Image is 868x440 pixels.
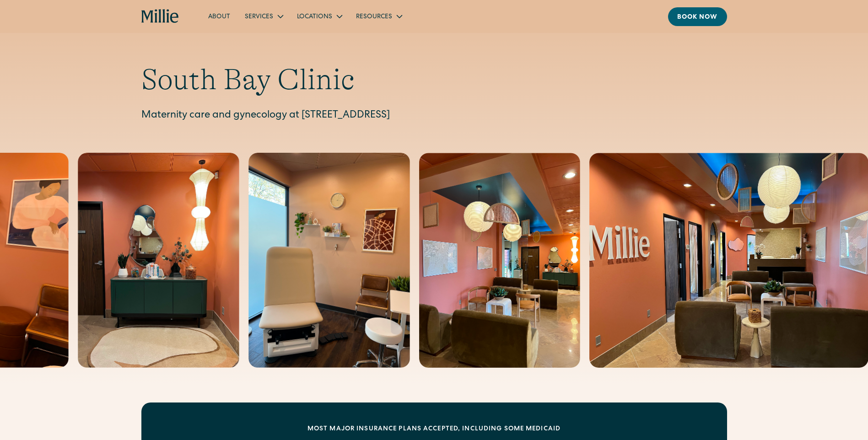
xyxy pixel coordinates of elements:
div: Services [237,9,290,24]
p: Maternity care and gynecology at [STREET_ADDRESS] [141,108,727,123]
div: Services [245,12,273,22]
a: About [201,9,237,24]
div: Resources [349,9,409,24]
div: MOST MAJOR INSURANCE PLANS ACCEPTED, INCLUDING some MEDICAID [307,424,561,434]
a: Book now [668,7,727,26]
div: Locations [290,9,349,24]
div: Book now [677,13,718,22]
h1: South Bay Clinic [141,62,727,97]
div: Resources [356,12,392,22]
div: Locations [297,12,332,22]
a: home [141,9,179,24]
